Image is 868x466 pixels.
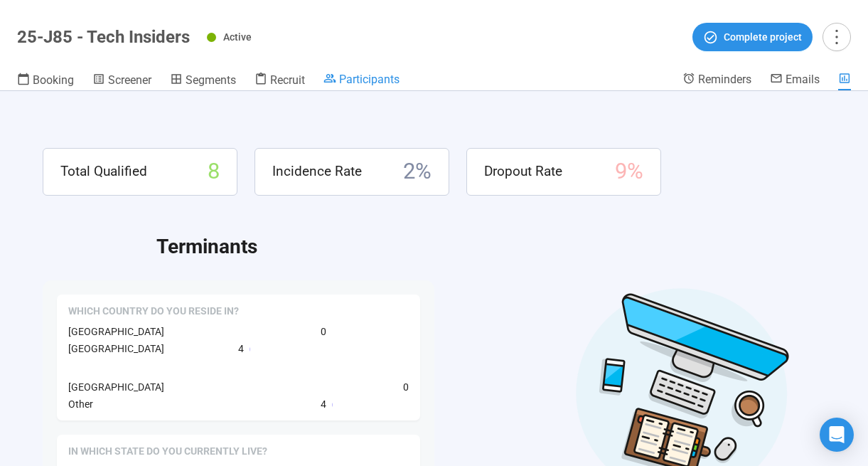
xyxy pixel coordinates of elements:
span: Dropout Rate [484,161,562,182]
span: Emails [786,73,820,86]
a: Reminders [682,72,751,89]
span: Booking [33,73,74,87]
a: Segments [170,72,236,90]
span: Total Qualified [60,161,147,182]
span: 4 [238,341,244,356]
span: Segments [186,73,236,87]
span: 8 [208,154,220,189]
span: 2 % [403,154,432,189]
span: In which state do you currently live? [68,445,267,459]
span: Reminders [698,73,751,86]
span: Active [223,31,252,43]
span: [GEOGRAPHIC_DATA] [68,343,164,354]
button: Complete project [692,23,813,51]
span: [GEOGRAPHIC_DATA] [68,381,164,393]
span: Other [68,398,93,410]
a: Screener [92,72,151,90]
button: more [823,23,851,51]
span: Screener [108,73,151,87]
a: Booking [17,72,74,90]
span: Recruit [270,73,305,87]
span: Incidence Rate [272,161,362,182]
span: more [827,27,846,46]
span: 0 [321,324,326,339]
span: Participants [339,73,400,86]
span: 0 [403,379,409,395]
a: Emails [770,72,820,89]
span: Complete project [724,29,802,45]
span: 4 [321,396,326,412]
h1: 25-J85 - Tech Insiders [17,27,190,47]
a: Participants [323,72,400,89]
span: Which country do you reside in? [68,305,239,319]
a: Recruit [254,72,305,90]
h2: Terminants [156,231,825,263]
span: [GEOGRAPHIC_DATA] [68,326,164,337]
span: 9 % [615,154,643,189]
div: Open Intercom Messenger [820,418,854,452]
